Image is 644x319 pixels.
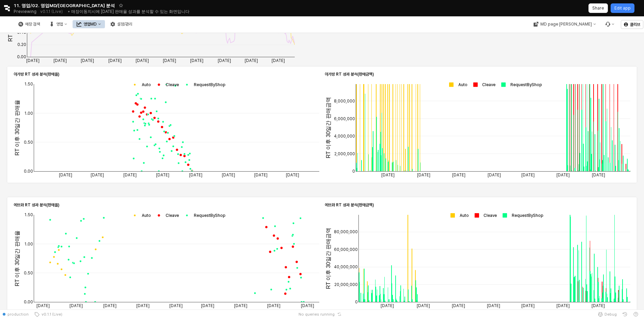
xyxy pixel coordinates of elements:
strong: 에뜨와 RT 성과 분석(판매금액) [325,203,374,207]
div: 영업 [56,22,63,27]
p: v0.1.1 (Live) [40,9,63,14]
p: Edit app [614,5,631,11]
div: Previewing v0.1.1 (Live) [14,7,66,16]
strong: 에뜨와 RT 성과 분석(판매율) [14,203,59,207]
button: Add app to favorites [118,2,124,9]
span: No queries running [298,312,335,317]
button: 설정/관리 [106,20,136,28]
p: 클리브 [630,22,640,27]
button: Edit app [611,3,634,13]
div: MD page [PERSON_NAME] [540,22,592,27]
button: Reset app state [336,312,343,316]
button: Help [630,309,641,319]
span: Previewing [14,8,36,15]
button: Releases and History [36,7,66,16]
button: History [619,309,630,319]
div: 영업MD [83,22,97,27]
span: production [7,312,29,317]
button: Share app [588,3,608,13]
div: Menu item 6 [601,20,618,28]
button: 영업 [45,20,71,28]
span: • [68,9,70,14]
button: MD page [PERSON_NAME] [529,20,600,28]
span: v0.1.1 (Live) [40,312,62,317]
div: MD page 이동 [529,20,600,28]
span: 11. 영업/02. 영업MD/[GEOGRAPHIC_DATA] 분석 [14,2,115,9]
button: 영업MD [73,20,105,28]
button: 클리브 [621,20,643,29]
span: Debug [604,312,617,317]
button: 매장 검색 [14,20,44,28]
p: Share [592,5,604,11]
button: Debug [595,309,619,319]
strong: 아가방 RT 성과 분석(판매율) [14,72,59,77]
span: 매장이동지시에 [DATE] 판매율 성과를 분석할 수 있는 화면입니다 [71,9,189,14]
div: 매장 검색 [25,22,40,27]
button: v0.1.1 (Live) [31,309,65,319]
strong: 아가방 RT 성과 분석(판매금액) [325,72,374,77]
div: 설정/관리 [117,22,132,27]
